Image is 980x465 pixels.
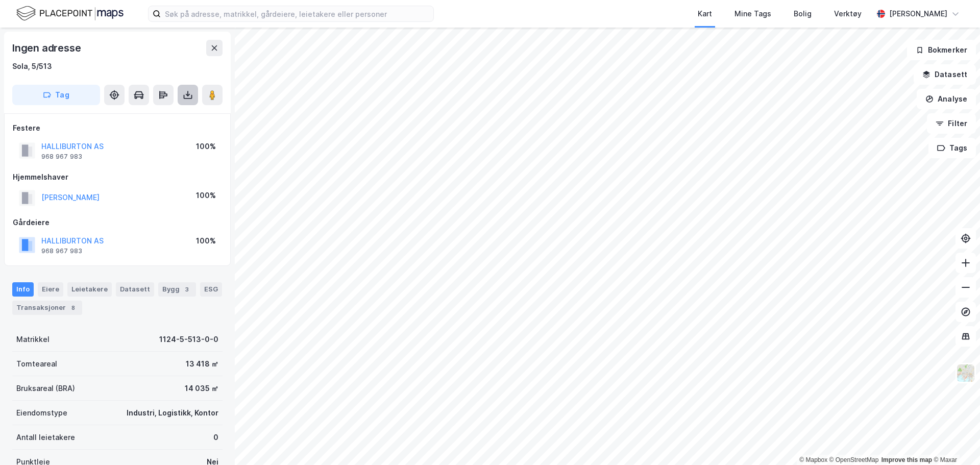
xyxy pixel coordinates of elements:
div: 3 [182,284,192,295]
div: Mine Tags [734,8,771,20]
div: Datasett [116,282,154,297]
div: 13 418 ㎡ [186,358,218,370]
div: 14 035 ㎡ [185,382,218,395]
button: Bokmerker [907,40,976,60]
div: Info [12,282,34,297]
div: Bolig [794,8,812,20]
div: Bruksareal (BRA) [16,382,75,395]
div: Kart [698,8,712,20]
iframe: Chat Widget [929,416,980,465]
div: Transaksjoner [12,301,82,315]
div: [PERSON_NAME] [889,8,947,20]
a: Mapbox [799,456,827,463]
img: Z [956,363,975,383]
div: Ingen adresse [12,40,83,56]
button: Filter [927,113,976,134]
div: Eiendomstype [16,407,67,419]
div: Tomteareal [16,358,57,370]
button: Tags [928,138,976,158]
div: Festere [13,122,222,134]
div: Leietakere [67,282,112,297]
a: OpenStreetMap [829,456,879,463]
img: logo.f888ab2527a4732fd821a326f86c7f29.svg [16,5,124,22]
div: 1124-5-513-0-0 [159,333,218,346]
div: Matrikkel [16,333,50,346]
div: Antall leietakere [16,431,75,444]
div: Eiere [38,282,63,297]
div: Sola, 5/513 [12,60,52,72]
input: Søk på adresse, matrikkel, gårdeiere, leietakere eller personer [161,6,433,21]
div: 8 [68,303,78,313]
button: Analyse [917,89,976,109]
div: Gårdeiere [13,216,222,229]
div: Hjemmelshaver [13,171,222,183]
div: 968 967 983 [41,153,82,161]
div: 0 [213,431,218,444]
div: Kontrollprogram for chat [929,416,980,465]
button: Datasett [914,64,976,85]
div: 968 967 983 [41,247,82,255]
a: Improve this map [881,456,932,463]
button: Tag [12,85,100,105]
div: ESG [200,282,222,297]
div: Bygg [158,282,196,297]
div: 100% [196,140,216,153]
div: Verktøy [834,8,862,20]
div: 100% [196,235,216,247]
div: 100% [196,189,216,202]
div: Industri, Logistikk, Kontor [127,407,218,419]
